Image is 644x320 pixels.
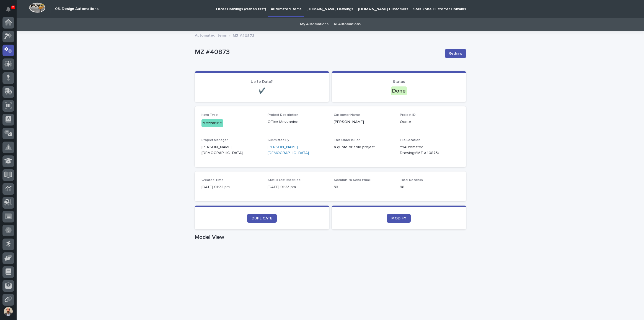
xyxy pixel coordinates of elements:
[268,184,327,190] p: [DATE] 01:23 pm
[201,144,261,156] p: [PERSON_NAME][DEMOGRAPHIC_DATA]
[201,113,218,117] span: Item Type
[268,144,327,156] a: [PERSON_NAME][DEMOGRAPHIC_DATA]
[195,48,441,56] p: MZ #40873
[387,214,411,223] a: MODIFY
[247,214,277,223] a: DUPLICATE
[400,184,459,190] p: 38
[334,113,360,117] span: Customer Name
[334,144,393,150] p: a quote or sold project
[391,86,407,95] div: Done
[251,80,273,84] span: Up to Date?
[7,7,14,16] div: Notifications2
[268,113,298,117] span: Project Description
[201,119,223,127] div: Mezzanine
[300,18,329,31] a: My Automations
[268,178,301,182] span: Status Last Modified
[445,49,466,58] button: Redraw
[400,139,420,142] span: File Location
[268,139,289,142] span: Submitted By
[334,119,393,125] p: [PERSON_NAME]
[334,184,393,190] p: 33
[233,32,254,38] p: MZ #40873
[400,144,446,156] : Y:\Automated Drawings\MZ #40873\
[333,18,361,31] a: All Automations
[334,178,371,182] span: Seconds to Send Email
[12,5,14,9] p: 2
[55,7,99,11] h2: 03. Design Automations
[252,216,272,220] span: DUPLICATE
[391,216,406,220] span: MODIFY
[201,184,261,190] p: [DATE] 01:22 pm
[400,113,416,117] span: Project ID
[449,51,462,56] span: Redraw
[195,32,227,38] a: Automated Items
[334,139,362,142] span: This Order is For...
[195,234,466,240] h1: Model View
[393,80,405,84] span: Status
[29,2,45,13] img: Workspace Logo
[201,88,322,94] p: ✔️
[268,119,327,125] p: Office Mezzanine
[400,178,423,182] span: Total Seconds
[2,306,14,317] button: users-avatar
[201,139,228,142] span: Project Manager
[2,3,14,15] button: Notifications
[400,119,459,125] p: Quote
[201,178,224,182] span: Created Time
